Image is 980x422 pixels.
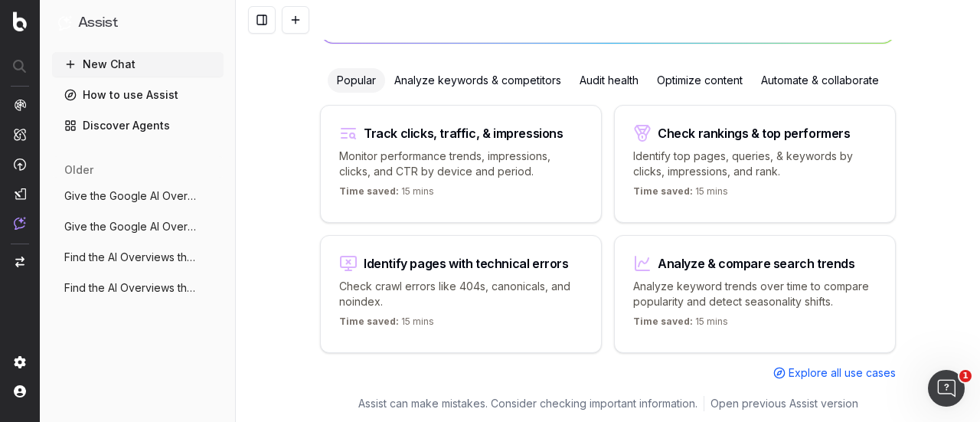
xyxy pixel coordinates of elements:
[14,356,26,368] img: Setting
[58,12,217,34] button: Assist
[658,257,855,270] div: Analyze & compare search trends
[64,250,199,265] span: Find the AI Overviews that are cited for
[58,15,72,30] img: Assist
[339,316,399,327] span: Time saved:
[928,370,965,407] iframe: Intercom live chat
[14,385,26,397] img: My account
[52,113,224,138] a: Discover Agents
[13,11,27,31] img: Botify logo
[328,68,385,93] div: Popular
[52,83,224,107] a: How to use Assist
[64,280,199,296] span: Find the AI Overviews that are cited for
[752,68,888,93] div: Automate & collaborate
[15,257,24,267] img: Switch project
[64,188,199,204] span: Give the Google AI Overviews for the URL
[14,158,26,171] img: Activation
[64,162,93,178] span: older
[364,257,569,270] div: Identify pages with technical errors
[385,68,570,93] div: Analyze keywords & competitors
[339,279,583,309] p: Check crawl errors like 404s, canonicals, and noindex.
[633,185,728,204] p: 15 mins
[633,279,877,309] p: Analyze keyword trends over time to compare popularity and detect seasonality shifts.
[64,219,199,234] span: Give the Google AI Overviews for the URL
[789,365,896,381] span: Explore all use cases
[633,185,693,197] span: Time saved:
[633,149,877,179] p: Identify top pages, queries, & keywords by clicks, impressions, and rank.
[633,316,693,327] span: Time saved:
[52,245,224,270] button: Find the AI Overviews that are cited for
[358,396,697,411] p: Assist can make mistakes. Consider checking important information.
[339,316,434,334] p: 15 mins
[52,276,224,300] button: Find the AI Overviews that are cited for
[14,217,26,230] img: Assist
[52,52,224,77] button: New Chat
[14,188,26,200] img: Studio
[959,370,972,382] span: 1
[78,12,118,34] h1: Assist
[52,214,224,239] button: Give the Google AI Overviews for the URL
[570,68,648,93] div: Audit health
[773,365,896,381] a: Explore all use cases
[52,184,224,208] button: Give the Google AI Overviews for the URL
[658,127,851,139] div: Check rankings & top performers
[633,316,728,334] p: 15 mins
[339,185,399,197] span: Time saved:
[14,128,26,141] img: Intelligence
[364,127,563,139] div: Track clicks, traffic, & impressions
[339,149,583,179] p: Monitor performance trends, impressions, clicks, and CTR by device and period.
[710,396,858,411] a: Open previous Assist version
[339,185,434,204] p: 15 mins
[648,68,752,93] div: Optimize content
[14,99,26,111] img: Analytics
